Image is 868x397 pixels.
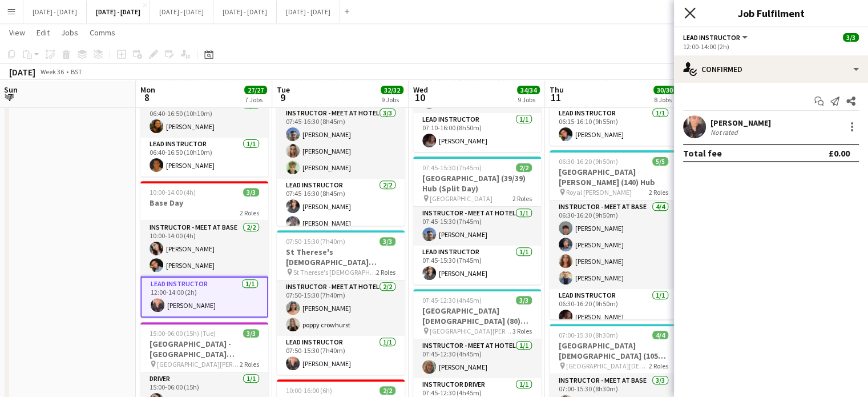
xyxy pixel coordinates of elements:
[710,118,771,128] div: [PERSON_NAME]
[430,327,512,335] span: [GEOGRAPHIC_DATA][PERSON_NAME]
[277,280,405,336] app-card-role: Instructor - Meet at Hotel2/207:50-15:30 (7h40m)[PERSON_NAME]poppy crowhurst
[829,147,850,159] div: £0.00
[140,198,268,208] h3: Base Day
[566,362,649,370] span: [GEOGRAPHIC_DATA][DEMOGRAPHIC_DATA]
[85,25,120,40] a: Comms
[559,331,618,339] span: 07:00-15:30 (8h30m)
[140,181,268,318] app-job-card: 10:00-14:00 (4h)3/3Base Day2 RolesInstructor - Meet at Base2/210:00-14:00 (4h)[PERSON_NAME][PERSO...
[710,128,740,137] div: Not rated
[277,336,405,375] app-card-role: Lead Instructor1/107:50-15:30 (7h40m)[PERSON_NAME]
[139,91,155,104] span: 8
[244,86,267,94] span: 27/27
[550,289,677,328] app-card-role: Lead Instructor1/106:30-16:20 (9h50m)[PERSON_NAME]
[550,107,677,146] app-card-role: Lead Instructor1/106:15-16:10 (9h55m)[PERSON_NAME]
[277,230,405,375] app-job-card: 07:50-15:30 (7h40m)3/3St Therese's [DEMOGRAPHIC_DATA] School (90/90) Mission Possible (Split Day)...
[413,246,541,284] app-card-role: Lead Instructor1/107:45-15:30 (7h45m)[PERSON_NAME]
[422,296,482,304] span: 07:45-12:30 (4h45m)
[512,194,532,203] span: 2 Roles
[652,331,668,339] span: 4/4
[286,237,345,246] span: 07:50-15:30 (7h40m)
[277,247,405,267] h3: St Therese's [DEMOGRAPHIC_DATA] School (90/90) Mission Possible (Split Day)
[5,25,30,40] a: View
[277,85,290,95] span: Tue
[157,360,240,368] span: [GEOGRAPHIC_DATA][PERSON_NAME]
[56,25,83,40] a: Jobs
[843,33,859,42] span: 3/3
[411,91,428,104] span: 10
[32,25,54,40] a: Edit
[37,27,50,38] span: Edit
[61,27,78,38] span: Jobs
[376,268,395,276] span: 2 Roles
[380,237,395,246] span: 3/3
[566,188,632,197] span: Royal [PERSON_NAME]
[413,207,541,246] app-card-role: Instructor - Meet at Hotel1/107:45-15:30 (7h45m)[PERSON_NAME]
[140,221,268,276] app-card-role: Instructor - Meet at Base2/210:00-14:00 (4h)[PERSON_NAME][PERSON_NAME]
[9,66,35,78] div: [DATE]
[550,200,677,289] app-card-role: Instructor - Meet at Base4/406:30-16:20 (9h50m)[PERSON_NAME][PERSON_NAME][PERSON_NAME][PERSON_NAME]
[674,55,868,83] div: Confirmed
[550,150,677,319] app-job-card: 06:30-16:20 (9h50m)5/5[GEOGRAPHIC_DATA][PERSON_NAME] (140) Hub Royal [PERSON_NAME]2 RolesInstruct...
[2,91,18,104] span: 7
[649,188,668,197] span: 2 Roles
[140,85,155,95] span: Mon
[649,362,668,370] span: 2 Roles
[430,194,492,203] span: [GEOGRAPHIC_DATA]
[240,208,259,217] span: 2 Roles
[87,1,150,23] button: [DATE] - [DATE]
[653,86,676,94] span: 30/30
[4,85,18,95] span: Sun
[150,329,216,338] span: 15:00-06:00 (15h) (Tue)
[559,157,618,166] span: 06:30-16:20 (9h50m)
[548,91,564,104] span: 11
[413,157,541,284] app-job-card: 07:45-15:30 (7h45m)2/2[GEOGRAPHIC_DATA] (39/39) Hub (Split Day) [GEOGRAPHIC_DATA]2 RolesInstructo...
[422,163,482,172] span: 07:45-15:30 (7h45m)
[413,85,428,95] span: Wed
[140,138,268,177] app-card-role: Lead Instructor1/106:40-16:50 (10h10m)[PERSON_NAME]
[140,59,268,177] app-job-card: 06:40-16:50 (10h10m)2/2[GEOGRAPHIC_DATA] (37) Hub [GEOGRAPHIC_DATA]2 RolesInstructor - Meet at Ba...
[90,27,115,38] span: Comms
[140,276,268,318] app-card-role: Lead Instructor1/112:00-14:00 (2h)[PERSON_NAME]
[413,339,541,378] app-card-role: Instructor - Meet at Hotel1/107:45-12:30 (4h45m)[PERSON_NAME]
[140,339,268,359] h3: [GEOGRAPHIC_DATA] - [GEOGRAPHIC_DATA] [GEOGRAPHIC_DATA]
[381,95,403,104] div: 9 Jobs
[654,95,676,104] div: 8 Jobs
[413,173,541,194] h3: [GEOGRAPHIC_DATA] (39/39) Hub (Split Day)
[286,386,332,395] span: 10:00-16:00 (6h)
[71,67,82,76] div: BST
[140,99,268,138] app-card-role: Instructor - Meet at Base1/106:40-16:50 (10h10m)[PERSON_NAME]
[413,113,541,152] app-card-role: Lead Instructor1/107:10-16:00 (8h50m)[PERSON_NAME]
[380,386,395,395] span: 2/2
[277,107,405,179] app-card-role: Instructor - Meet at Hotel3/307:45-16:30 (8h45m)[PERSON_NAME][PERSON_NAME][PERSON_NAME]
[243,329,259,338] span: 3/3
[683,33,740,42] span: Lead Instructor
[275,91,290,104] span: 9
[277,179,405,234] app-card-role: Lead Instructor2/207:45-16:30 (8h45m)[PERSON_NAME][PERSON_NAME]
[243,188,259,197] span: 3/3
[9,27,25,38] span: View
[150,188,196,197] span: 10:00-14:00 (4h)
[150,1,213,23] button: [DATE] - [DATE]
[517,86,540,94] span: 34/34
[277,1,340,23] button: [DATE] - [DATE]
[277,57,405,226] app-job-card: 07:45-16:30 (8h45m)5/5[GEOGRAPHIC_DATA] (150) Hub [GEOGRAPHIC_DATA]2 RolesInstructor - Meet at Ho...
[213,1,277,23] button: [DATE] - [DATE]
[516,296,532,304] span: 3/3
[293,268,376,276] span: St Therese's [DEMOGRAPHIC_DATA] School
[518,95,539,104] div: 9 Jobs
[683,33,749,42] button: Lead Instructor
[550,340,677,361] h3: [GEOGRAPHIC_DATA][DEMOGRAPHIC_DATA] (105) Mission Possible
[674,6,868,21] h3: Job Fulfilment
[516,163,532,172] span: 2/2
[245,95,267,104] div: 7 Jobs
[240,360,259,368] span: 2 Roles
[683,147,722,159] div: Total fee
[550,85,564,95] span: Thu
[512,327,532,335] span: 3 Roles
[683,42,859,51] div: 12:00-14:00 (2h)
